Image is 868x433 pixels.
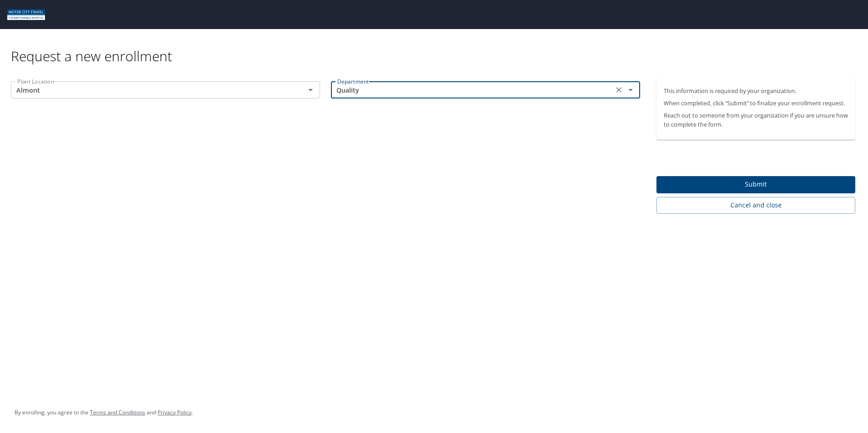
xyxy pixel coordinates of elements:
[664,200,848,211] span: Cancel and close
[656,197,855,214] button: Cancel and close
[90,408,145,416] a: Terms and Conditions
[656,176,855,194] button: Submit
[7,9,45,20] img: Motor City logo
[158,408,192,416] a: Privacy Policy
[612,84,625,96] button: Clear
[15,401,193,424] div: By enrolling, you agree to the and .
[664,87,848,95] p: This information is required by your organization.
[664,179,848,190] span: Submit
[11,29,863,65] div: Request a new enrollment
[304,84,317,96] button: Open
[624,84,637,96] button: Open
[664,99,848,108] p: When completed, click “Submit” to finalize your enrollment request.
[664,111,848,128] p: Reach out to someone from your organization if you are unsure how to complete the form.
